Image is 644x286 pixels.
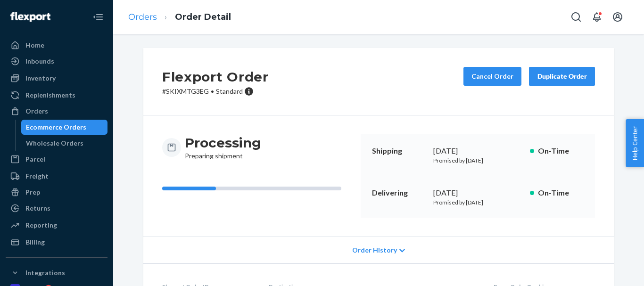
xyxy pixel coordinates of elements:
a: Parcel [6,152,107,167]
div: Prep [25,188,40,197]
p: On-Time [538,146,584,156]
div: Wholesale Orders [26,139,83,148]
a: Reporting [6,218,107,233]
div: Duplicate Order [537,72,587,81]
button: Close Navigation [89,8,107,26]
div: Ecommerce Orders [26,123,86,132]
span: • [211,87,214,95]
a: Wholesale Orders [21,136,108,151]
button: Open account menu [608,8,627,26]
a: Inbounds [6,54,107,69]
p: On-Time [538,188,584,198]
img: Flexport logo [10,12,50,22]
a: Replenishments [6,88,107,103]
a: Orders [128,12,157,22]
div: Replenishments [25,90,75,100]
a: Ecommerce Orders [21,120,108,135]
button: Help Center [626,119,644,167]
button: Duplicate Order [529,67,595,86]
button: Cancel Order [463,67,521,86]
div: Inbounds [25,57,54,66]
a: Billing [6,235,107,250]
div: Orders [25,106,48,116]
h2: Flexport Order [162,67,269,87]
a: Returns [6,201,107,216]
div: Reporting [25,221,57,230]
a: Order Detail [175,12,231,22]
div: Preparing shipment [185,134,261,161]
span: Standard [216,87,243,95]
a: Inventory [6,71,107,86]
p: Shipping [372,146,426,156]
h3: Processing [185,134,261,151]
p: Promised by [DATE] [433,198,522,206]
p: Delivering [372,188,426,198]
button: Open notifications [587,8,606,26]
div: Integrations [25,268,65,278]
div: Home [25,41,44,50]
button: Integrations [6,265,107,280]
div: [DATE] [433,188,522,198]
div: Freight [25,172,49,181]
div: Parcel [25,155,45,164]
div: Returns [25,204,50,213]
div: Inventory [25,74,56,83]
p: Promised by [DATE] [433,156,522,164]
div: Billing [25,237,45,247]
a: Home [6,38,107,53]
a: Freight [6,169,107,184]
button: Open Search Box [567,8,586,26]
a: Prep [6,185,107,200]
div: [DATE] [433,146,522,156]
span: Order History [352,245,397,255]
p: # SKIXMTG3EG [162,87,269,96]
ol: breadcrumbs [121,3,239,31]
a: Orders [6,104,107,119]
